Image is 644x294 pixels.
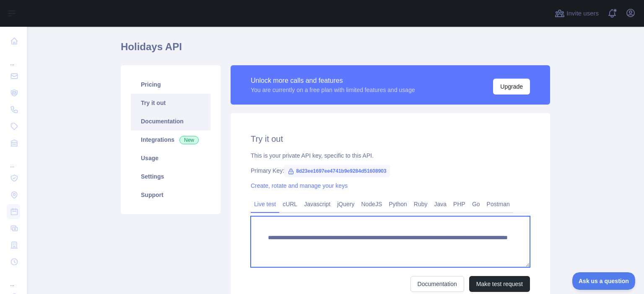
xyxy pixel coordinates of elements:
span: New [179,136,199,144]
a: cURL [279,197,301,211]
a: Documentation [410,276,464,292]
a: Java [431,197,450,211]
div: Unlock more calls and features [251,76,415,86]
h1: Holidays API [121,40,550,60]
a: Integrations New [131,130,210,149]
div: ... [7,271,20,288]
a: Create, rotate and manage your keys [251,182,348,189]
a: Live test [251,197,279,211]
a: Go [469,197,483,211]
div: ... [7,152,20,169]
div: This is your private API key, specific to this API. [251,151,530,160]
a: Settings [131,167,210,186]
button: Upgrade [493,79,530,95]
a: jQuery [334,197,358,211]
a: Ruby [410,197,431,211]
a: Usage [131,149,210,167]
button: Make test request [469,276,530,292]
span: 8d23ee1697ee4741b9e9284d51608903 [284,165,390,177]
button: Invite users [553,7,600,20]
a: Postman [483,197,513,211]
a: Try it out [131,94,210,112]
h2: Try it out [251,133,530,145]
a: Pricing [131,75,210,94]
a: Javascript [301,197,334,211]
div: Primary Key: [251,166,530,175]
a: Python [385,197,410,211]
a: Support [131,186,210,204]
a: PHP [450,197,469,211]
a: Documentation [131,112,210,130]
span: Invite users [566,9,599,18]
div: ... [7,50,20,67]
iframe: Toggle Customer Support [572,272,636,290]
div: You are currently on a free plan with limited features and usage [251,86,415,94]
a: NodeJS [358,197,385,211]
